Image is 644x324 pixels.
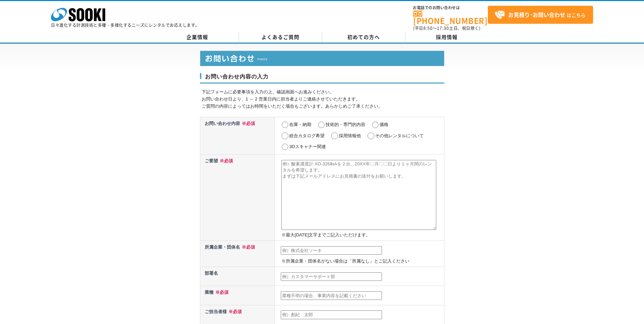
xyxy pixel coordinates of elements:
[281,272,382,281] input: 例）カスタマーサポート部
[326,122,365,127] label: 技術的・専門的内容
[200,267,275,286] th: 部署名
[413,6,488,10] span: お電話でのお問い合わせは
[200,305,275,324] th: ご担当者様
[200,154,275,240] th: ご要望
[289,122,311,127] label: 在庫・納期
[488,6,593,24] a: お見積り･お問い合わせはこちら
[202,89,444,110] p: 下記フォームに必要事項を入力の上、確認画面へお進みください。 お問い合わせ日より、1 ～ 2 営業日内に担当者よりご連絡させていただきます。 ご質問の内容によってはお時間をいただく場合もございま...
[423,25,433,31] span: 8:50
[508,11,565,19] strong: お見積り･お問い合わせ
[281,232,442,239] p: ※最大[DATE]文字までご記入いただけます。
[200,241,275,267] th: 所属企業・団体名
[289,133,325,138] label: 総合カタログ希望
[240,121,255,126] span: ※必須
[281,246,382,255] input: 例）株式会社ソーキ
[495,10,586,20] span: はこちら
[339,133,361,138] label: 採用情報他
[218,158,233,163] span: ※必須
[405,32,489,42] a: 採用情報
[281,291,382,300] input: 業種不明の場合、事業内容を記載ください
[375,133,424,138] label: その他レンタルについて
[281,258,442,265] p: ※所属企業・団体名がない場合は「所属なし」とご記入ください
[240,245,255,250] span: ※必須
[156,32,239,42] a: 企業情報
[281,310,382,319] input: 例）創紀 太郎
[239,32,322,42] a: よくあるご質問
[413,11,488,24] a: [PHONE_NUMBER]
[437,25,449,31] span: 17:30
[347,33,380,41] span: 初めての方へ
[322,32,405,42] a: 初めての方へ
[51,23,200,27] p: 日々進化する計測技術と多種・多様化するニーズにレンタルでお応えします。
[200,286,275,305] th: 業種
[200,73,444,84] h3: お問い合わせ内容の入力
[227,309,242,314] span: ※必須
[289,144,326,149] label: 3Dスキャナー関連
[214,290,228,295] span: ※必須
[200,117,275,154] th: お問い合わせ内容
[200,51,444,66] img: お問い合わせ
[413,25,480,31] span: (平日 ～ 土日、祝日除く)
[380,122,388,127] label: 価格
